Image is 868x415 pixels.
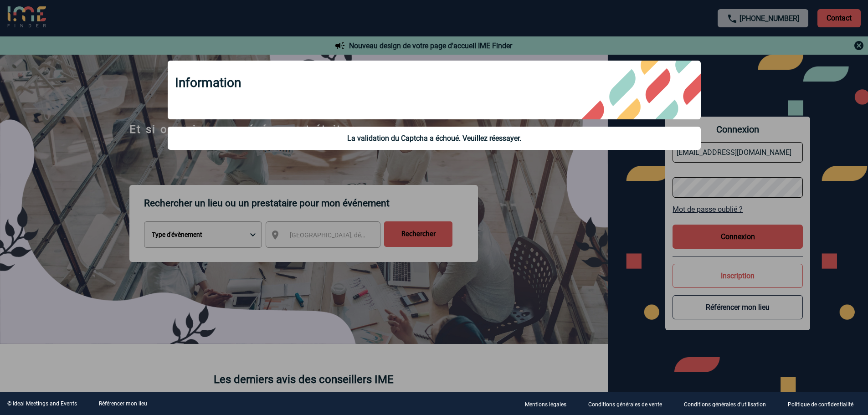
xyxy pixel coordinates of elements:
div: La validation du Captcha a échoué. Veuillez réessayer. [175,134,693,143]
a: Référencer mon lieu [99,400,147,407]
p: Conditions générales de vente [588,401,662,408]
p: Conditions générales d'utilisation [684,401,766,408]
p: Politique de confidentialité [788,401,853,408]
div: © Ideal Meetings and Events [7,400,77,407]
a: Conditions générales de vente [581,400,677,408]
div: Information [168,61,701,119]
a: Mentions légales [518,400,581,408]
p: Mentions légales [525,401,566,408]
a: Politique de confidentialité [781,400,868,408]
a: Conditions générales d'utilisation [677,400,781,408]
